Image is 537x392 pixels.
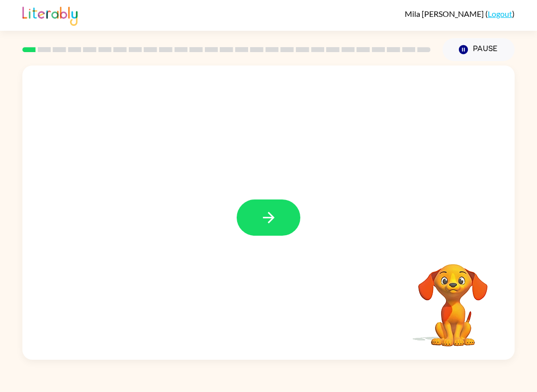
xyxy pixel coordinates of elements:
span: Mila [PERSON_NAME] [405,9,485,18]
button: Pause [443,38,515,61]
video: Your browser must support playing .mp4 files to use Literably. Please try using another browser. [403,249,503,348]
img: Literably [22,4,78,26]
a: Logout [488,9,512,18]
div: ( ) [405,9,515,18]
